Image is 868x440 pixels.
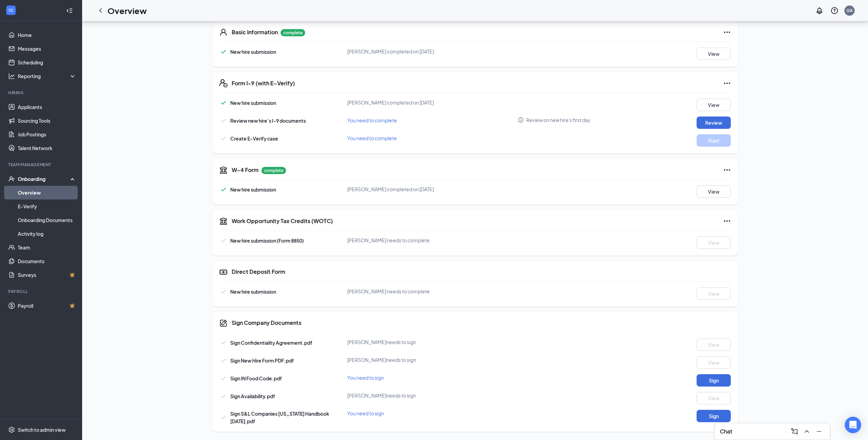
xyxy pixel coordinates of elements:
span: [PERSON_NAME] completed on [DATE] [347,48,434,54]
div: Onboarding [18,175,70,182]
svg: Ellipses [723,28,731,36]
span: New hire submission [230,100,276,106]
button: Sign [697,410,731,422]
a: Home [18,28,76,42]
div: Hiring [8,90,75,96]
svg: Minimize [815,427,823,436]
a: Talent Network [18,141,76,155]
svg: DirectDepositIcon [219,268,228,276]
div: GA [846,8,853,13]
svg: Checkmark [219,185,228,194]
svg: User [219,28,228,36]
a: Documents [18,254,76,268]
h3: Chat [720,428,732,435]
span: Sign New Hire Form PDF.pdf [230,357,294,364]
span: Sign IN Food Code.pdf [230,375,282,381]
svg: Checkmark [219,356,228,365]
svg: Settings [8,426,15,433]
a: Activity log [18,227,76,241]
span: [PERSON_NAME] completed on [DATE] [347,186,434,192]
h1: Overview [107,5,147,16]
svg: CompanyDocumentIcon [219,319,228,327]
button: View [697,236,731,249]
span: Sign Availability.pdf [230,393,275,399]
svg: QuestionInfo [830,7,839,15]
a: Team [18,241,76,254]
p: complete [261,167,286,174]
a: PayrollCrown [18,299,76,313]
svg: Ellipses [723,79,731,87]
a: Applicants [18,100,76,114]
button: View [697,288,731,300]
span: Sign S&L Companies [US_STATE] Handbook [DATE].pdf [230,411,329,424]
div: You need to sign [347,374,518,381]
button: View [697,185,731,198]
button: View [697,392,731,404]
svg: FormI9EVerifyIcon [219,79,228,87]
svg: Checkmark [219,236,228,245]
span: Create E-Verify case [230,135,278,142]
h5: Work Opportunity Tax Credits (WOTC) [232,217,333,225]
span: [PERSON_NAME] completed on [DATE] [347,99,434,106]
span: New hire submission (Form 8850) [230,237,304,244]
span: You need to complete [347,117,397,123]
svg: Checkmark [219,134,228,143]
svg: Collapse [66,7,73,14]
div: [PERSON_NAME] needs to sign [347,356,518,363]
svg: Checkmark [219,288,228,296]
svg: WorkstreamLogo [8,7,14,14]
a: Messages [18,42,76,56]
div: Team Management [8,162,75,168]
div: Open Intercom Messenger [845,417,861,433]
h5: Basic Information [232,28,278,36]
button: View [697,339,731,351]
svg: Ellipses [723,166,731,174]
span: New hire submission [230,49,276,55]
span: [PERSON_NAME] needs to complete [347,288,430,294]
button: ChevronUp [801,426,812,437]
svg: Checkmark [219,339,228,347]
svg: TaxGovernmentIcon [219,217,228,225]
svg: Notifications [815,7,824,15]
button: View [697,48,731,60]
span: Sign Confidentiality Agreement.pdf [230,340,312,346]
div: You need to sign [347,410,518,417]
p: complete [281,29,305,36]
h5: W-4 Form [232,166,259,174]
span: Review new hire’s I-9 documents [230,118,306,124]
button: View [697,356,731,369]
h5: Form I-9 (with E-Verify) [232,80,295,87]
span: New hire submission [230,289,276,295]
div: [PERSON_NAME] needs to sign [347,339,518,345]
a: Scheduling [18,56,76,69]
a: Onboarding Documents [18,213,76,227]
span: Review on new hire's first day [526,117,591,123]
a: Job Postings [18,127,76,141]
h5: Sign Company Documents [232,319,301,327]
button: View [697,99,731,111]
svg: ComposeMessage [790,427,799,436]
a: Overview [18,186,76,199]
a: Sourcing Tools [18,114,76,127]
svg: Analysis [8,73,15,80]
svg: ChevronUp [803,427,811,436]
span: [PERSON_NAME] needs to complete [347,237,430,243]
svg: Ellipses [723,217,731,225]
span: New hire submission [230,186,276,193]
h5: Direct Deposit Form [232,268,285,276]
a: SurveysCrown [18,268,76,282]
button: Minimize [814,426,825,437]
svg: ChevronLeft [96,7,105,15]
svg: Info [518,117,524,123]
div: [PERSON_NAME] needs to sign [347,392,518,399]
svg: Checkmark [219,117,228,125]
div: Payroll [8,289,75,294]
div: Reporting [18,73,77,80]
button: Review [697,117,731,129]
a: E-Verify [18,199,76,213]
svg: Checkmark [219,48,228,56]
svg: Checkmark [219,99,228,107]
div: Switch to admin view [18,426,66,433]
svg: TaxGovernmentIcon [219,166,228,174]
